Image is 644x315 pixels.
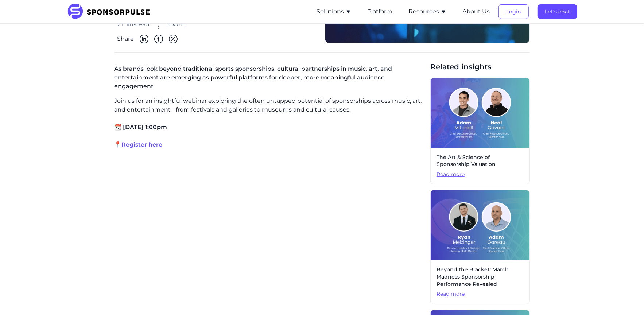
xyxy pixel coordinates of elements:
iframe: Chat Widget [608,280,644,315]
a: Beyond the Bracket: March Madness Sponsorship Performance RevealedRead more [430,190,530,304]
button: Let's chat [538,4,577,19]
a: About Us [462,8,490,15]
img: Twitter [169,35,178,43]
span: Read more [437,171,524,178]
p: As brands look beyond traditional sports sponsorships, cultural partnerships in music, art, and e... [114,62,424,97]
button: Login [498,4,529,19]
img: Linkedin [140,35,148,43]
a: Register here [121,141,162,148]
button: About Us [462,7,490,16]
img: On-Demand-Webinar Cover Image [431,78,529,148]
img: SponsorPulse [67,4,155,20]
button: Solutions [317,7,351,16]
span: 📆 [DATE] 1:00pm [114,124,167,131]
span: Read more [437,291,524,298]
a: Platform [367,8,392,15]
a: Let's chat [538,8,577,15]
span: Related insights [430,62,530,72]
span: The Art & Science of Sponsorship Valuation [437,154,524,168]
a: Login [498,8,529,15]
span: Share [117,35,134,43]
p: Join us for an insightful webinar exploring the often untapped potential of sponsorships across m... [114,97,424,114]
img: Facebook [154,35,163,43]
button: Platform [367,7,392,16]
button: Resources [408,7,446,16]
span: 2 mins read [117,20,150,29]
span: Beyond the Bracket: March Madness Sponsorship Performance Revealed [437,266,524,288]
span: 📍 [114,141,121,148]
a: The Art & Science of Sponsorship ValuationRead more [430,78,530,184]
span: [DATE] [167,20,187,29]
